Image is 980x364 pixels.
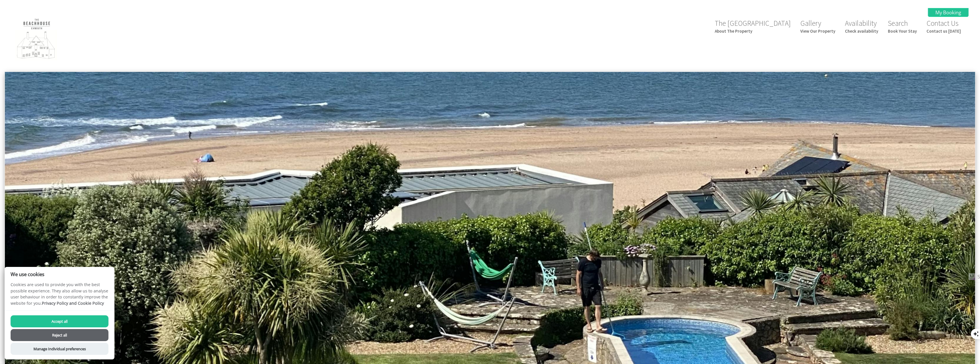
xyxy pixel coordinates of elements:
small: Check availability [845,28,878,34]
small: View Our Property [800,28,835,34]
button: Manage Individual preferences [11,343,108,355]
a: SearchBook Your Stay [888,19,917,34]
h2: We use cookies [5,271,114,277]
a: The [GEOGRAPHIC_DATA]About The Property [715,19,791,34]
p: Cookies are used to provide you with the best possible experience. They also allow us to analyse ... [5,282,114,310]
button: Accept all [11,315,108,327]
a: My Booking [928,8,969,17]
img: The Beach House Exmouth [8,16,65,63]
a: AvailabilityCheck availability [845,19,878,34]
a: Contact UsContact us [DATE] [926,19,961,34]
small: About The Property [715,28,791,34]
a: GalleryView Our Property [800,19,835,34]
a: Privacy Policy and Cookie Policy [42,300,104,306]
small: Book Your Stay [888,28,917,34]
small: Contact us [DATE] [926,28,961,34]
button: Reject all [11,329,108,341]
